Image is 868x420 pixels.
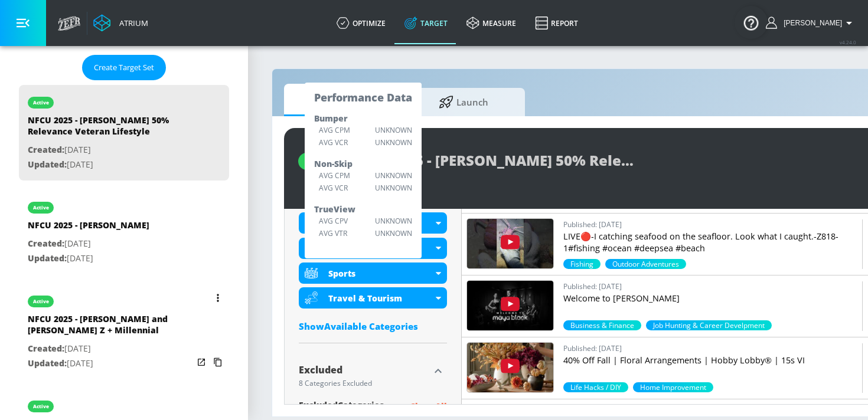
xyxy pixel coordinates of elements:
[33,100,49,106] div: active
[779,19,842,27] span: login as: kacey.labar@zefr.com
[563,218,857,231] p: Published: [DATE]
[646,320,772,330] div: 50.0%
[19,85,229,181] div: activeNFCU 2025 - [PERSON_NAME] 50% Relevance Veteran LifestyleCreated:[DATE]Updated:[DATE]
[563,382,628,392] span: Life Hacks / DIY
[19,284,229,379] div: activeNFCU 2025 - [PERSON_NAME] and [PERSON_NAME] Z + MillennialCreated:[DATE]Updated:[DATE]
[296,86,386,114] span: Build
[563,320,641,330] div: 99.2%
[526,2,588,44] a: Report
[210,354,226,370] button: Copy Targeting Set Link
[563,231,857,254] p: LIVE🔴-I catching seafood on the seafloor. Look what I caught.-Z818-1#fishing #ocean #deepsea #beach
[28,144,64,155] span: Created:
[82,55,166,80] button: Create Target Set
[28,343,64,354] span: Created:
[563,342,857,382] a: Published: [DATE]40% Off Fall | Floral Arrangements | Hobby Lobby® | 15s VI
[563,280,857,320] a: Published: [DATE]Welcome to [PERSON_NAME]
[633,382,713,392] div: 50.0%
[328,242,433,254] div: Parenting
[33,298,49,304] div: active
[563,293,857,304] p: Welcome to [PERSON_NAME]
[28,143,193,157] p: [DATE]
[28,357,67,369] span: Updated:
[840,39,856,45] span: v 4.24.0
[299,320,447,332] div: ShowAvailable Categories
[328,218,433,229] div: Outdoor Adventures
[33,205,49,211] div: active
[605,259,686,269] div: 90.6%
[299,365,429,375] div: Excluded
[410,399,447,414] p: Clear All
[563,259,601,269] span: Fishing
[299,262,447,284] div: Sports
[28,114,193,143] div: NFCU 2025 - [PERSON_NAME] 50% Relevance Veteran Lifestyle
[28,219,149,237] div: NFCU 2025 - [PERSON_NAME]
[563,259,601,269] div: 99.2%
[19,190,229,274] div: activeNFCU 2025 - [PERSON_NAME]Created:[DATE]Updated:[DATE]
[457,2,526,44] a: measure
[28,342,193,356] p: [DATE]
[563,342,857,355] p: Published: [DATE]
[28,159,67,170] span: Updated:
[299,238,447,259] div: Parenting
[28,237,149,251] p: [DATE]
[115,18,148,28] div: Atrium
[563,355,857,366] p: 40% Off Fall | Floral Arrangements | Hobby Lobby® | 15s VI
[467,281,553,330] img: QHOKEEL8WHo
[193,354,210,370] button: Open in new window
[563,320,641,330] span: Business & Finance
[563,218,857,259] a: Published: [DATE]LIVE🔴-I catching seafood on the seafloor. Look what I caught.-Z818-1#fishing #oc...
[563,280,857,293] p: Published: [DATE]
[327,2,395,44] a: optimize
[646,320,772,330] span: Job Hunting & Career Develpment
[28,238,64,249] span: Created:
[299,380,429,387] div: 8 Categories Excluded
[467,219,553,268] img: 81BTQEPBOSE
[299,287,447,309] div: Travel & Tourism
[467,343,553,392] img: XnoofpgjLeU
[28,157,193,172] p: [DATE]
[305,156,328,166] div: active
[328,268,433,279] div: Sports
[735,6,768,39] button: Open Resource Center
[395,2,457,44] a: Target
[633,382,713,392] span: Home Improvement
[396,179,421,190] span: [DATE]
[563,382,628,392] div: 90.6%
[33,403,49,409] div: active
[419,88,508,116] span: Launch
[328,293,433,304] div: Travel & Tourism
[28,251,149,266] p: [DATE]
[605,259,686,269] span: Outdoor Adventures
[28,252,67,264] span: Updated:
[94,61,154,74] span: Create Target Set
[28,356,193,371] p: [DATE]
[93,14,148,32] a: Atrium
[28,313,193,342] div: NFCU 2025 - [PERSON_NAME] and [PERSON_NAME] Z + Millennial
[299,399,384,414] span: excluded Categories
[766,16,856,30] button: [PERSON_NAME]
[347,179,860,190] div: Last Updated:
[299,212,447,234] div: Outdoor Adventures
